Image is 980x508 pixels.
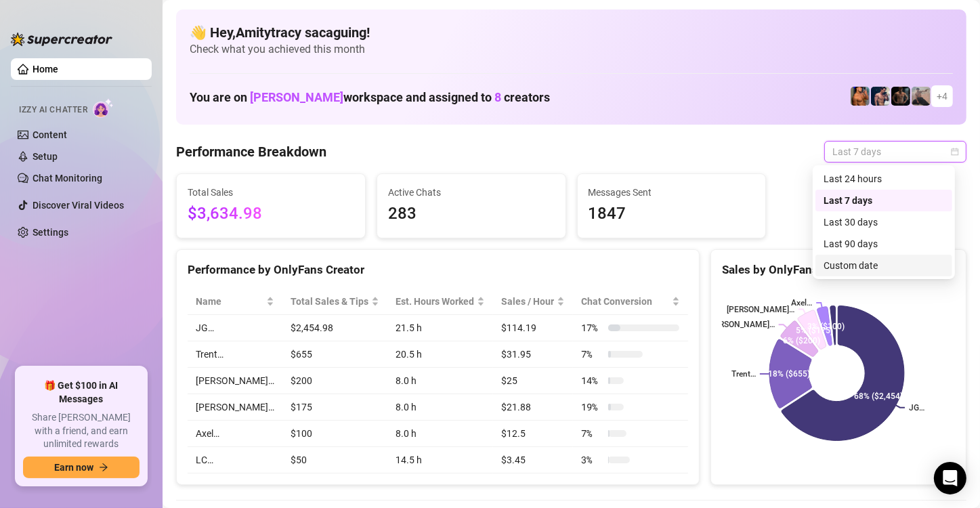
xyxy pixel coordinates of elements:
[282,421,387,447] td: $100
[188,201,354,227] span: $3,634.98
[188,185,354,200] span: Total Sales
[815,211,952,233] div: Last 30 days
[188,394,282,421] td: [PERSON_NAME]…
[791,298,812,308] text: Axel…
[937,89,947,104] span: + 4
[188,421,282,447] td: Axel…
[815,190,952,211] div: Last 7 days
[282,394,387,421] td: $175
[493,289,573,315] th: Sales / Hour
[387,341,493,368] td: 20.5 h
[19,104,87,117] span: Izzy AI Chatter
[282,315,387,341] td: $2,454.98
[871,87,890,106] img: Axel
[282,447,387,473] td: $50
[282,368,387,394] td: $200
[824,171,944,186] div: Last 24 hours
[912,87,931,106] img: LC
[824,193,944,208] div: Last 7 days
[493,315,573,341] td: $114.19
[23,411,140,451] span: Share [PERSON_NAME] with a friend, and earn unlimited rewards
[396,294,474,309] div: Est. Hours Worked
[581,294,668,309] span: Chat Conversion
[951,148,959,156] span: calendar
[33,200,124,211] a: Discover Viral Videos
[387,368,493,394] td: 8.0 h
[706,320,774,329] text: [PERSON_NAME]…
[54,462,93,473] span: Earn now
[824,258,944,273] div: Custom date
[909,403,924,412] text: JG…
[387,447,493,473] td: 14.5 h
[493,368,573,394] td: $25
[99,463,108,472] span: arrow-right
[722,261,955,279] div: Sales by OnlyFans Creator
[815,255,952,276] div: Custom date
[190,90,550,105] h1: You are on workspace and assigned to creators
[93,98,114,118] img: AI Chatter
[33,129,67,140] a: Content
[934,462,966,494] div: Open Intercom Messenger
[33,64,58,75] a: Home
[188,289,282,315] th: Name
[824,236,944,251] div: Last 90 days
[494,90,501,104] span: 8
[11,33,112,46] img: logo-BBDzfeDw.svg
[493,421,573,447] td: $12.5
[282,289,387,315] th: Total Sales & Tips
[188,315,282,341] td: JG…
[250,90,343,104] span: [PERSON_NAME]
[493,447,573,473] td: $3.45
[832,142,958,162] span: Last 7 days
[589,201,755,227] span: 1847
[23,379,140,406] span: 🎁 Get $100 in AI Messages
[815,168,952,190] div: Last 24 hours
[388,185,555,200] span: Active Chats
[815,233,952,255] div: Last 90 days
[581,373,603,388] span: 14 %
[387,315,493,341] td: 21.5 h
[581,400,603,415] span: 19 %
[387,394,493,421] td: 8.0 h
[188,341,282,368] td: Trent…
[581,426,603,441] span: 7 %
[727,305,794,314] text: [PERSON_NAME]…
[581,320,603,335] span: 17 %
[493,394,573,421] td: $21.88
[188,447,282,473] td: LC…
[501,294,554,309] span: Sales / Hour
[196,294,263,309] span: Name
[188,368,282,394] td: [PERSON_NAME]…
[33,173,102,184] a: Chat Monitoring
[388,201,555,227] span: 283
[176,142,326,161] h4: Performance Breakdown
[581,347,603,362] span: 7 %
[891,87,910,106] img: Trent
[824,215,944,230] div: Last 30 days
[33,227,68,238] a: Settings
[190,42,953,57] span: Check what you achieved this month
[33,151,58,162] a: Setup
[23,457,140,478] button: Earn nowarrow-right
[387,421,493,447] td: 8.0 h
[851,87,870,106] img: JG
[581,452,603,467] span: 3 %
[731,369,756,379] text: Trent…
[188,261,688,279] div: Performance by OnlyFans Creator
[291,294,368,309] span: Total Sales & Tips
[282,341,387,368] td: $655
[190,23,953,42] h4: 👋 Hey, Amitytracy sacaguing !
[589,185,755,200] span: Messages Sent
[573,289,687,315] th: Chat Conversion
[493,341,573,368] td: $31.95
